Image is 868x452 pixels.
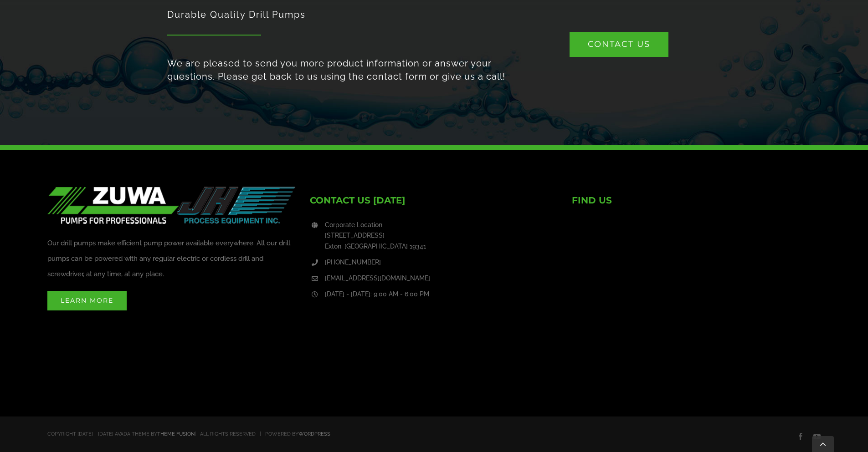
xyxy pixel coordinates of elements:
[298,431,330,437] a: WORDPRESS
[157,431,195,437] a: THEME FUSION
[572,193,821,207] h4: FIND US
[61,296,113,305] span: Learn More
[325,289,558,300] div: [DATE] - [DATE]: 9:00 AM - 6:00 PM
[570,32,668,57] a: CONTACT US
[325,257,558,268] div: [PHONE_NUMBER]
[167,57,515,83] h3: We are pleased to send you more product information or answer your questions. Please get back to ...
[325,220,558,252] p: Corporate Location [STREET_ADDRESS] Exton, [GEOGRAPHIC_DATA] 19341
[813,433,821,440] a: YouTube
[797,433,804,440] a: Facebook
[47,235,296,282] p: Our drill pumps make efficient pump power available everywhere. All our drill pumps can be powere...
[325,273,558,284] a: [EMAIL_ADDRESS][DOMAIN_NAME]
[47,429,511,440] div: COPYRIGHT [DATE] - [DATE] AVADA THEME BY | ALL RIGHTS RESERVED | POWERED BY
[167,8,515,21] h2: Durable Quality Drill Pumps
[588,39,650,49] span: CONTACT US
[310,193,559,207] h4: CONTACT US [DATE]
[47,291,127,310] a: Learn More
